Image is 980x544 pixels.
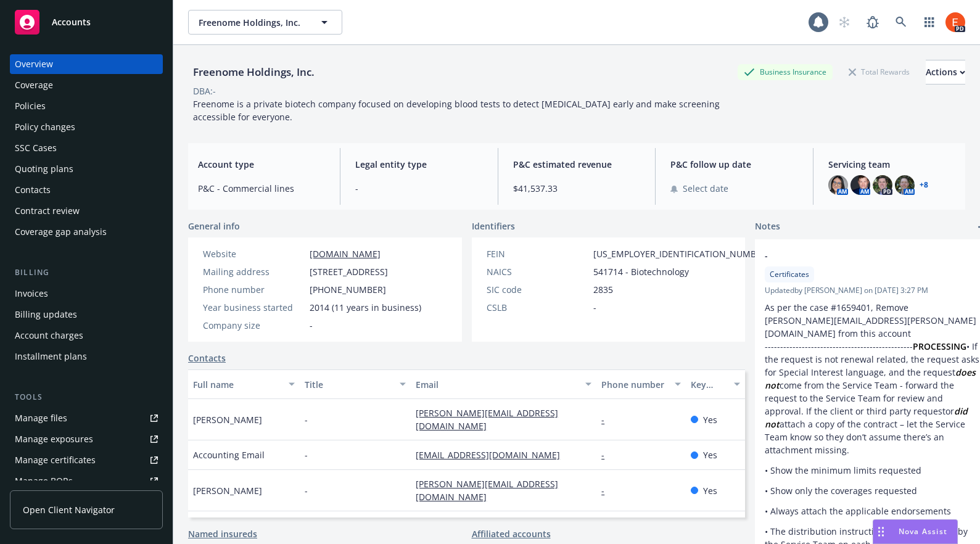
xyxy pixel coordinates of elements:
[926,60,965,84] div: Actions
[593,283,613,296] span: 2835
[703,484,717,497] span: Yes
[15,450,96,470] div: Manage certificates
[188,352,226,365] a: Contacts
[899,526,947,537] span: Nova Assist
[850,175,870,195] img: photo
[860,10,885,35] a: Report a Bug
[10,266,163,279] div: Billing
[310,265,388,278] span: [STREET_ADDRESS]
[193,378,281,391] div: Full name
[188,527,257,540] a: Named insureds
[945,12,965,32] img: photo
[765,249,947,262] span: -
[596,369,685,399] button: Phone number
[920,181,928,189] a: +8
[193,484,262,497] span: [PERSON_NAME]
[15,408,67,428] div: Manage files
[593,247,770,260] span: [US_EMPLOYER_IDENTIFICATION_NUMBER]
[10,471,163,491] a: Manage BORs
[873,519,958,544] button: Nova Assist
[873,520,889,543] div: Drag to move
[10,391,163,403] div: Tools
[188,64,319,80] div: Freenome Holdings, Inc.
[828,158,955,171] span: Servicing team
[703,448,717,461] span: Yes
[305,413,308,426] span: -
[10,347,163,366] a: Installment plans
[10,450,163,470] a: Manage certificates
[310,319,313,332] span: -
[10,180,163,200] a: Contacts
[686,369,745,399] button: Key contact
[472,220,515,233] span: Identifiers
[355,158,482,171] span: Legal entity type
[199,16,305,29] span: Freenome Holdings, Inc.
[310,283,386,296] span: [PHONE_NUMBER]
[10,326,163,345] a: Account charges
[513,182,640,195] span: $41,537.33
[203,247,305,260] div: Website
[487,301,588,314] div: CSLB
[926,60,965,84] button: Actions
[913,340,966,352] strong: PROCESSING
[10,96,163,116] a: Policies
[755,220,780,234] span: Notes
[15,284,48,303] div: Invoices
[15,54,53,74] div: Overview
[10,429,163,449] a: Manage exposures
[203,301,305,314] div: Year business started
[10,201,163,221] a: Contract review
[593,301,596,314] span: -
[15,159,73,179] div: Quoting plans
[487,283,588,296] div: SIC code
[10,5,163,39] a: Accounts
[15,471,73,491] div: Manage BORs
[193,448,265,461] span: Accounting Email
[601,414,614,426] a: -
[601,485,614,497] a: -
[15,75,53,95] div: Coverage
[188,220,240,233] span: General info
[10,305,163,324] a: Billing updates
[889,10,913,35] a: Search
[765,484,979,497] p: • Show only the coverages requested
[873,175,892,195] img: photo
[15,180,51,200] div: Contacts
[15,347,87,366] div: Installment plans
[703,413,717,426] span: Yes
[15,222,107,242] div: Coverage gap analysis
[593,265,689,278] span: 541714 - Biotechnology
[15,117,75,137] div: Policy changes
[683,182,728,195] span: Select date
[15,326,83,345] div: Account charges
[765,285,979,296] span: Updated by [PERSON_NAME] on [DATE] 3:27 PM
[416,407,558,432] a: [PERSON_NAME][EMAIL_ADDRESS][DOMAIN_NAME]
[10,222,163,242] a: Coverage gap analysis
[203,319,305,332] div: Company size
[203,265,305,278] div: Mailing address
[416,478,558,503] a: [PERSON_NAME][EMAIL_ADDRESS][DOMAIN_NAME]
[300,369,411,399] button: Title
[193,84,216,97] div: DBA: -
[472,527,551,540] a: Affiliated accounts
[193,98,722,123] span: Freenome is a private biotech company focused on developing blood tests to detect [MEDICAL_DATA] ...
[411,369,596,399] button: Email
[15,96,46,116] div: Policies
[310,248,381,260] a: [DOMAIN_NAME]
[832,10,857,35] a: Start snowing
[828,175,848,195] img: photo
[10,284,163,303] a: Invoices
[10,159,163,179] a: Quoting plans
[513,158,640,171] span: P&C estimated revenue
[765,464,979,477] p: • Show the minimum limits requested
[15,429,93,449] div: Manage exposures
[738,64,833,80] div: Business Insurance
[305,378,393,391] div: Title
[917,10,942,35] a: Switch app
[895,175,915,195] img: photo
[198,182,325,195] span: P&C - Commercial lines
[23,503,115,516] span: Open Client Navigator
[10,408,163,428] a: Manage files
[10,138,163,158] a: SSC Cases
